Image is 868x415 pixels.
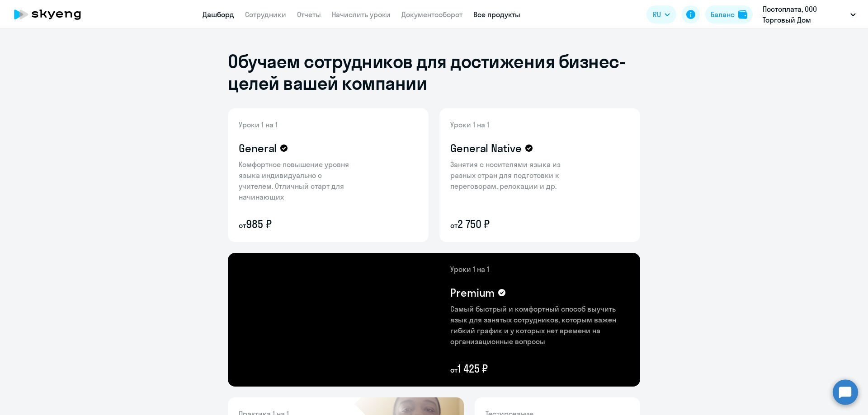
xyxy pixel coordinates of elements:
h1: Обучаем сотрудников для достижения бизнес-целей вашей компании [228,51,640,94]
img: premium-content-bg.png [325,253,640,387]
img: general-content-bg.png [228,108,364,242]
p: Уроки 1 на 1 [239,119,356,130]
img: balance [738,10,747,19]
p: 2 750 ₽ [450,217,568,231]
small: от [450,365,458,374]
span: RU [653,9,661,20]
button: Постоплата, ООО Торговый Дом "МОРОЗКО" [758,4,860,25]
p: 985 ₽ [239,217,356,231]
h4: General [239,141,277,155]
a: Сотрудники [245,10,286,19]
div: Баланс [711,9,735,20]
small: от [239,221,246,230]
button: Балансbalance [705,5,753,23]
p: Постоплата, ООО Торговый Дом "МОРОЗКО" [763,4,847,25]
button: RU [646,5,676,23]
p: Занятия с носителями языка из разных стран для подготовки к переговорам, релокации и др. [450,159,568,191]
small: от [450,221,458,230]
p: Уроки 1 на 1 [450,264,629,275]
p: Самый быстрый и комфортный способ выучить язык для занятых сотрудников, которым важен гибкий граф... [450,303,629,347]
p: Уроки 1 на 1 [450,119,568,130]
a: Все продукты [473,10,520,19]
p: 1 425 ₽ [450,361,629,376]
a: Документооборот [401,10,462,19]
p: Комфортное повышение уровня языка индивидуально с учителем. Отличный старт для начинающих [239,159,356,202]
a: Начислить уроки [332,10,391,19]
img: general-native-content-bg.png [439,108,582,242]
h4: Premium [450,285,495,300]
a: Дашборд [203,10,234,19]
h4: General Native [450,141,522,155]
a: Отчеты [297,10,321,19]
